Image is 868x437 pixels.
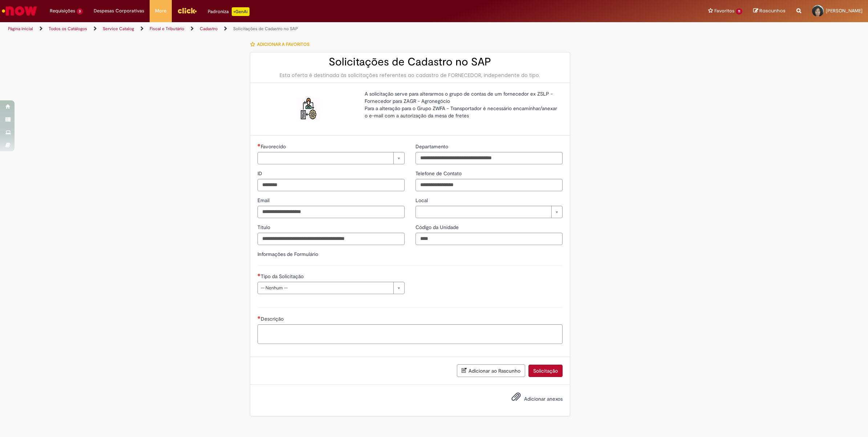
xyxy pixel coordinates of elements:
div: Padroniza [208,7,250,16]
span: Necessários [257,273,261,276]
a: Rascunhos [753,8,786,15]
span: Título [257,224,272,230]
input: Código da Unidade [415,233,563,245]
span: Adicionar anexos [524,396,563,402]
span: Descrição [261,316,285,322]
span: 11 [736,8,742,15]
a: Todos os Catálogos [49,26,87,32]
a: Página inicial [8,26,33,32]
img: ServiceNow [1,4,38,18]
span: 3 [77,8,83,15]
input: Email [257,206,405,218]
img: Solicitações de Cadastro no SAP [297,97,320,121]
span: Requisições [50,7,75,15]
span: Código da Unidade [415,224,460,230]
a: Limpar campo Local [415,206,563,218]
button: Adicionar ao Rascunho [457,364,525,377]
a: Cadastro [200,26,218,32]
span: Favoritos [714,7,734,15]
div: Esta oferta é destinada às solicitações referentes ao cadastro de FORNECEDOR, independente do tipo. [257,72,563,79]
h2: Solicitações de Cadastro no SAP [257,56,563,68]
button: Adicionar a Favoritos [250,37,313,52]
span: -- Nenhum -- [261,282,390,294]
input: Departamento [415,152,563,164]
img: click_logo_yellow_360x200.png [177,5,197,16]
span: Despesas Corporativas [94,7,144,15]
a: Fiscal e Tributário [150,26,184,32]
button: Adicionar anexos [510,390,523,407]
ul: Trilhas de página [5,22,573,36]
span: Email [257,197,271,204]
span: Local [415,197,429,204]
textarea: Descrição [257,324,563,344]
span: ID [257,170,264,177]
label: Informações de Formulário [257,251,318,257]
span: Adicionar a Favoritos [257,41,309,47]
span: Necessários [257,316,261,319]
p: +GenAi [232,7,250,16]
span: Departamento [415,143,450,150]
span: Necessários [257,144,261,147]
span: Tipo da Solicitação [261,273,305,280]
span: Rascunhos [759,7,786,14]
button: Solicitação [528,365,563,377]
a: Service Catalog [103,26,134,32]
span: Necessários - Favorecido [261,143,287,150]
input: ID [257,179,405,191]
span: [PERSON_NAME] [826,8,863,14]
input: Telefone de Contato [415,179,563,191]
span: More [155,7,166,15]
span: Telefone de Contato [415,170,463,177]
a: Solicitações de Cadastro no SAP [233,26,298,32]
input: Título [257,233,405,245]
p: A solicitação serve para alterarmos o grupo de contas de um fornecedor ex ZSLP - Fornecedor para ... [365,90,557,119]
a: Limpar campo Favorecido [257,152,405,164]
